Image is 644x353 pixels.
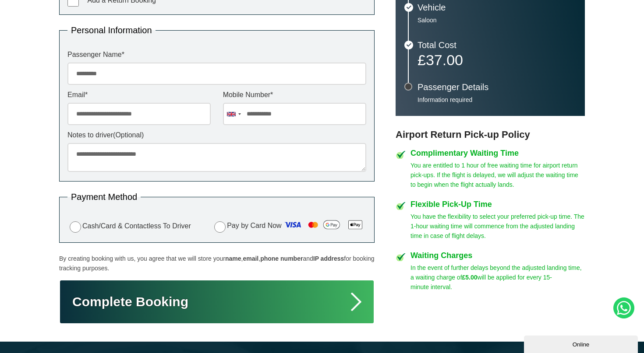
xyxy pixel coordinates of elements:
p: Saloon [418,16,576,24]
p: By creating booking with us, you agree that we will store your , , and for booking tracking purpo... [59,254,375,273]
label: Mobile Number [223,91,366,98]
iframe: chat widget [524,334,640,353]
label: Pay by Card Now [212,218,366,234]
span: (Optional) [113,131,144,139]
h4: Flexible Pick-Up Time [410,200,585,208]
legend: Personal Information [67,26,156,35]
h3: Vehicle [418,3,576,12]
p: You are entitled to 1 hour of free waiting time for airport return pick-ups. If the flight is del... [410,161,585,189]
p: You have the flexibility to select your preferred pick-up time. The 1-hour waiting time will comm... [410,212,585,241]
input: Cash/Card & Contactless To Driver [70,221,81,233]
p: Information required [418,96,576,104]
strong: IP address [313,255,344,262]
h3: Total Cost [418,41,576,49]
h4: Waiting Charges [410,252,585,259]
input: Pay by Card Now [214,221,226,233]
label: Cash/Card & Contactless To Driver [67,220,191,233]
button: Complete Booking [59,280,375,324]
div: United Kingdom: +44 [223,103,244,125]
p: In the event of further delays beyond the adjusted landing time, a waiting charge of will be appl... [410,263,585,292]
strong: £5.00 [462,274,478,281]
h3: Passenger Details [418,83,576,91]
label: Notes to driver [67,132,366,139]
strong: email [243,255,258,262]
legend: Payment Method [67,192,141,201]
span: 37.00 [426,52,463,68]
strong: phone number [260,255,303,262]
h3: Airport Return Pick-up Policy [396,129,585,140]
label: Email [67,91,211,98]
h4: Complimentary Waiting Time [410,149,585,157]
label: Passenger Name [67,51,366,58]
p: £ [418,54,576,66]
strong: name [225,255,241,262]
